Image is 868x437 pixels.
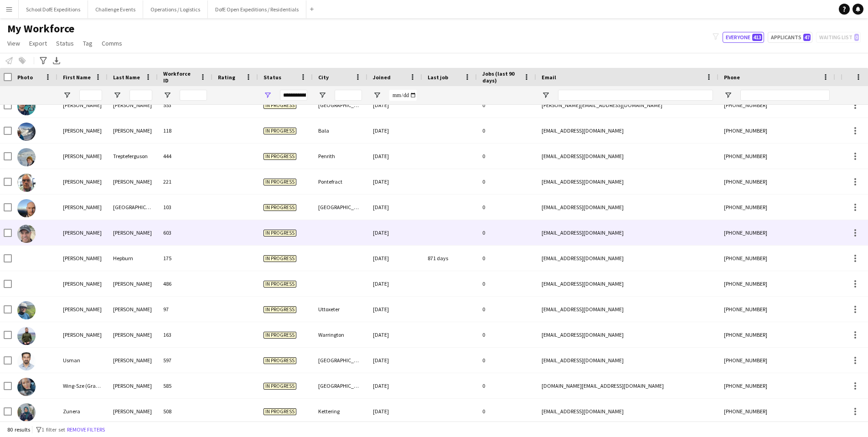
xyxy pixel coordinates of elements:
div: 0 [477,322,536,347]
button: DofE Open Expeditions / Residentials [208,0,306,18]
img: Zunera Sheraz [17,403,36,422]
div: [DATE] [367,220,422,245]
div: 0 [477,271,536,296]
div: [EMAIL_ADDRESS][DOMAIN_NAME] [536,220,718,245]
img: Simon Shrewsbury [17,199,36,217]
div: 0 [477,144,536,169]
span: In progress [263,332,296,339]
div: [PHONE_NUMBER] [718,118,835,143]
span: Workforce ID [163,70,196,84]
div: 0 [477,297,536,322]
div: Hepburn [108,246,158,271]
div: [PERSON_NAME][EMAIL_ADDRESS][DOMAIN_NAME] [536,93,718,118]
a: Status [52,37,77,49]
input: First Name Filter Input [79,90,102,101]
div: 585 [158,373,212,398]
span: Status [56,39,74,47]
div: [PERSON_NAME] [108,220,158,245]
a: View [4,37,24,49]
div: [DATE] [367,373,422,398]
div: [EMAIL_ADDRESS][DOMAIN_NAME] [536,144,718,169]
div: [PERSON_NAME] [57,195,108,220]
div: 0 [477,93,536,118]
button: Open Filter Menu [113,91,121,99]
div: [EMAIL_ADDRESS][DOMAIN_NAME] [536,195,718,220]
button: Remove filters [65,425,107,435]
div: [DATE] [367,195,422,220]
span: In progress [263,357,296,364]
div: Kettering [313,399,367,424]
div: Penrith [313,144,367,169]
button: School DofE Expeditions [19,0,88,18]
button: Open Filter Menu [63,91,71,99]
span: Phone [724,74,740,81]
div: [DATE] [367,246,422,271]
div: [PHONE_NUMBER] [718,169,835,194]
div: 0 [477,169,536,194]
div: [DATE] [367,144,422,169]
div: [DATE] [367,399,422,424]
span: Export [29,39,47,47]
div: [PERSON_NAME] [108,169,158,194]
div: [PERSON_NAME] [108,297,158,322]
span: Last job [428,74,448,81]
span: 47 [803,34,811,41]
span: In progress [263,179,296,185]
div: 0 [477,118,536,143]
div: [PERSON_NAME] [108,373,158,398]
div: Bala [313,118,367,143]
div: [DATE] [367,169,422,194]
div: [PHONE_NUMBER] [718,399,835,424]
span: Tag [83,39,93,47]
img: Sharon Jones [17,123,36,141]
div: [EMAIL_ADDRESS][DOMAIN_NAME] [536,297,718,322]
div: [DATE] [367,271,422,296]
span: Status [263,74,281,81]
div: [PERSON_NAME] [57,169,108,194]
div: [PERSON_NAME] [57,220,108,245]
div: [PERSON_NAME] [108,348,158,373]
div: 486 [158,271,212,296]
div: [DATE] [367,118,422,143]
div: 553 [158,93,212,118]
span: 413 [752,34,762,41]
img: Usman Nadeem [17,352,36,370]
div: [PHONE_NUMBER] [718,144,835,169]
button: Everyone413 [723,32,764,43]
span: First Name [63,74,91,81]
span: City [318,74,329,81]
button: Open Filter Menu [318,91,326,99]
span: Email [542,74,556,81]
div: 0 [477,373,536,398]
div: [EMAIL_ADDRESS][DOMAIN_NAME] [536,246,718,271]
div: 221 [158,169,212,194]
div: [PERSON_NAME] [57,322,108,347]
div: Warrington [313,322,367,347]
div: Zunera [57,399,108,424]
span: In progress [263,281,296,288]
a: Comms [98,37,126,49]
div: [PHONE_NUMBER] [718,322,835,347]
input: City Filter Input [335,90,362,101]
button: Challenge Events [88,0,143,18]
div: [PHONE_NUMBER] [718,373,835,398]
button: Operations / Logistics [143,0,208,18]
div: Pontefract [313,169,367,194]
div: [PERSON_NAME] [57,271,108,296]
div: 97 [158,297,212,322]
span: In progress [263,102,296,109]
div: Uttoxeter [313,297,367,322]
div: [GEOGRAPHIC_DATA] [313,195,367,220]
div: [PERSON_NAME] [57,297,108,322]
div: 163 [158,322,212,347]
span: In progress [263,230,296,236]
div: [DATE] [367,348,422,373]
app-action-btn: Advanced filters [38,55,49,66]
div: [EMAIL_ADDRESS][DOMAIN_NAME] [536,322,718,347]
app-action-btn: Export XLSX [51,55,62,66]
button: Open Filter Menu [724,91,732,99]
div: [PERSON_NAME] [108,271,158,296]
span: Last Name [113,74,140,81]
div: [PHONE_NUMBER] [718,297,835,322]
div: 871 days [422,246,477,271]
